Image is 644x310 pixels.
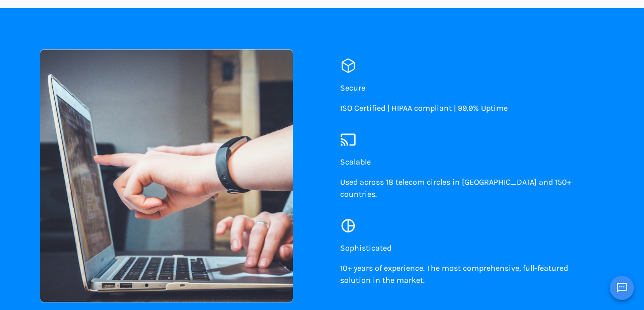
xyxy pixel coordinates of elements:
[340,263,568,285] span: 10+ years of experience. The most comprehensive, full-featured solution in the market.
[340,83,365,93] span: Secure
[610,276,634,300] button: Open chat
[340,177,571,199] span: Used across 18 telecom circles in [GEOGRAPHIC_DATA] and 150+ countries.
[340,157,371,167] span: Scalable
[340,243,391,253] span: Sophisticated
[340,103,508,113] span: ISO Certified | HIPAA compliant | 99.9% Uptime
